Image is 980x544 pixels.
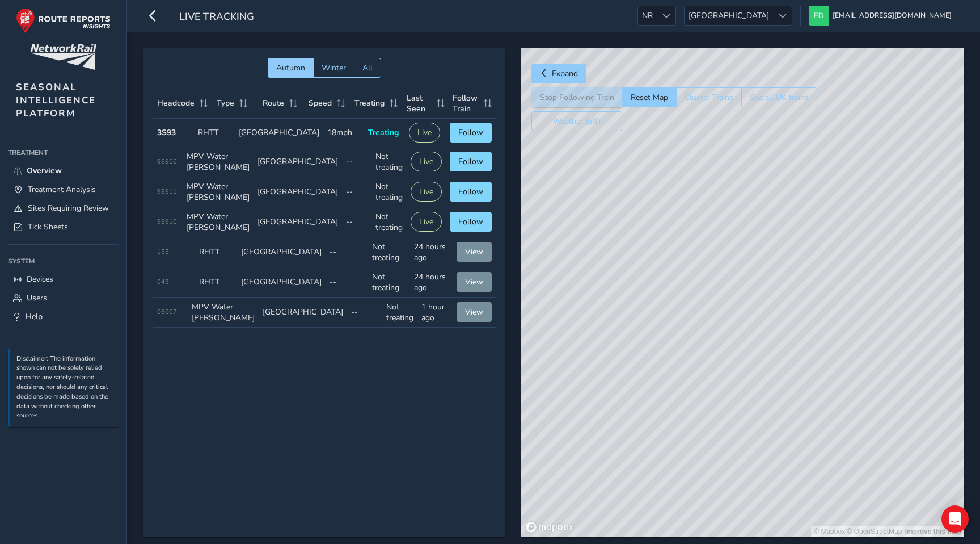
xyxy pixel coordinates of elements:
[409,123,440,143] button: Live
[276,62,305,73] span: Autumn
[347,298,382,328] td: --
[371,207,407,237] td: Not treating
[450,182,492,202] button: Follow
[465,307,483,317] span: View
[411,212,442,232] button: Live
[411,182,442,202] button: Live
[458,127,483,138] span: Follow
[410,237,452,267] td: 24 hours ago
[16,8,111,34] img: rr logo
[183,177,254,207] td: MPV Water [PERSON_NAME]
[354,58,381,78] button: All
[259,298,347,328] td: [GEOGRAPHIC_DATA]
[254,207,342,237] td: [GEOGRAPHIC_DATA]
[157,127,176,138] strong: 3S93
[809,6,829,26] img: diamond-layout
[411,152,442,171] button: Live
[183,207,254,237] td: MPV Water [PERSON_NAME]
[16,81,96,120] span: SEASONAL INTELLIGENCE PLATFORM
[26,311,43,322] span: Help
[354,98,385,108] span: Treating
[465,277,483,287] span: View
[157,308,177,316] span: 06007
[157,217,177,226] span: 98910
[313,58,354,78] button: Winter
[450,212,492,232] button: Follow
[371,147,407,177] td: Not treating
[254,177,342,207] td: [GEOGRAPHIC_DATA]
[8,288,119,307] a: Users
[531,64,586,83] button: Expand
[326,267,367,298] td: --
[676,87,741,107] button: Cluster Trains
[450,123,492,143] button: Follow
[179,10,254,26] span: Live Tracking
[157,187,177,196] span: 98911
[326,237,367,267] td: --
[531,111,622,131] button: Weather (off)
[27,274,53,284] span: Devices
[457,302,492,322] button: View
[237,267,326,298] td: [GEOGRAPHIC_DATA]
[809,6,956,26] button: [EMAIL_ADDRESS][DOMAIN_NAME]
[342,147,371,177] td: --
[237,237,326,267] td: [GEOGRAPHIC_DATA]
[465,246,483,257] span: View
[342,207,371,237] td: --
[741,87,817,107] button: See all UK trains
[368,127,399,138] span: Treating
[638,6,657,25] span: NR
[8,180,119,199] a: Treatment Analysis
[28,203,109,214] span: Sites Requiring Review
[8,199,119,217] a: Sites Requiring Review
[16,354,113,421] p: Disclaimer: The information shown can not be solely relied upon for any safety-related decisions,...
[8,270,119,288] a: Devices
[368,267,410,298] td: Not treating
[457,272,492,292] button: View
[458,216,483,227] span: Follow
[30,44,96,70] img: customer logo
[27,165,62,176] span: Overview
[8,307,119,326] a: Help
[552,68,578,79] span: Expand
[450,152,492,171] button: Follow
[8,144,119,161] div: Treatment
[157,248,169,256] span: 155
[457,242,492,262] button: View
[833,6,952,26] span: [EMAIL_ADDRESS][DOMAIN_NAME]
[417,298,453,328] td: 1 hour ago
[622,87,676,107] button: Reset Map
[157,98,195,108] span: Headcode
[685,6,773,25] span: [GEOGRAPHIC_DATA]
[217,98,234,108] span: Type
[195,267,237,298] td: RHTT
[309,98,332,108] span: Speed
[407,93,433,114] span: Last Seen
[8,161,119,180] a: Overview
[371,177,407,207] td: Not treating
[27,292,47,303] span: Users
[188,298,259,328] td: MPV Water [PERSON_NAME]
[28,184,96,195] span: Treatment Analysis
[323,119,364,147] td: 18mph
[342,177,371,207] td: --
[362,62,373,73] span: All
[28,221,68,232] span: Tick Sheets
[453,93,480,114] span: Follow Train
[8,253,119,270] div: System
[254,147,342,177] td: [GEOGRAPHIC_DATA]
[263,98,284,108] span: Route
[458,186,483,197] span: Follow
[8,217,119,236] a: Tick Sheets
[382,298,417,328] td: Not treating
[195,237,237,267] td: RHTT
[268,58,313,78] button: Autumn
[157,157,177,166] span: 98906
[410,267,452,298] td: 24 hours ago
[183,147,254,177] td: MPV Water [PERSON_NAME]
[941,505,969,533] div: Open Intercom Messenger
[235,119,323,147] td: [GEOGRAPHIC_DATA]
[322,62,346,73] span: Winter
[157,278,169,286] span: 043
[194,119,235,147] td: RHTT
